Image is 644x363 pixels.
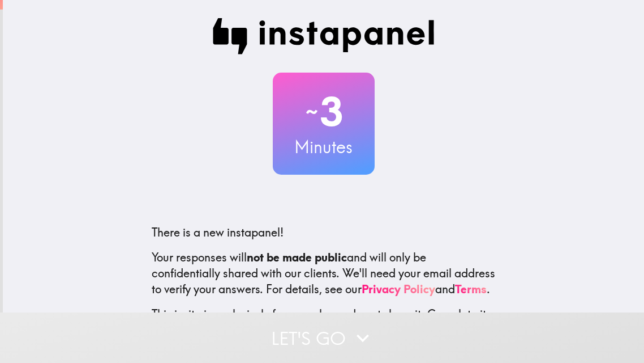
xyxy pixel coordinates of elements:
[273,88,375,135] h2: 3
[152,306,496,338] p: This invite is exclusively for you, please do not share it. Complete it soon because spots are li...
[152,225,284,239] span: There is a new instapanel!
[304,95,320,129] span: ~
[273,135,375,159] h3: Minutes
[362,282,435,296] a: Privacy Policy
[247,250,347,264] b: not be made public
[455,282,487,296] a: Terms
[152,250,496,297] p: Your responses will and will only be confidentially shared with our clients. We'll need your emai...
[213,18,435,54] img: Instapanel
